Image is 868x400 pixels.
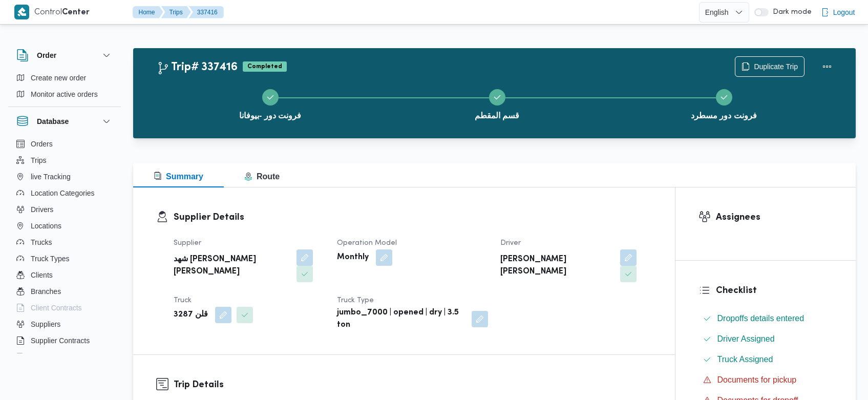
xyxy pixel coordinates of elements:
svg: Step 2 is complete [493,93,501,101]
button: Location Categories [12,185,117,201]
button: Supplier Contracts [12,332,117,349]
button: Documents for pickup [699,372,833,388]
span: Dropoffs details entered [717,312,805,325]
button: live Tracking [12,169,117,185]
h3: Order [37,49,56,61]
button: Driver Assigned [699,331,833,347]
span: live Tracking [31,171,71,183]
span: Drivers [31,203,53,216]
button: Trucks [12,234,117,250]
svg: Step 1 is complete [266,93,274,101]
img: X8yXhbKr1z7QwAAAABJRU5ErkJggg== [14,5,29,19]
button: Monitor active orders [12,86,117,102]
button: Trips [12,152,117,169]
span: Suppliers [31,318,60,330]
span: Supplier [174,240,201,246]
b: Completed [247,64,282,70]
button: Suppliers [12,316,117,332]
span: Trips [31,154,47,166]
span: Clients [31,269,53,281]
div: Order [8,70,121,107]
span: Truck [174,297,192,304]
span: Documents for pickup [717,374,797,386]
span: Monitor active orders [31,88,98,100]
iframe: chat widget [10,359,43,390]
button: Create new order [12,70,117,86]
span: Completed [243,61,287,72]
h3: Checklist [716,284,833,298]
span: Driver [500,240,521,246]
h3: Assignees [716,210,833,224]
span: Trucks [31,236,52,248]
h3: Trip Details [174,378,652,392]
button: Devices [12,349,117,365]
span: Dropoffs details entered [717,314,805,323]
button: Actions [817,56,837,77]
span: Client Contracts [31,302,82,314]
span: Orders [31,138,53,150]
b: شهد [PERSON_NAME] [PERSON_NAME] [174,254,289,278]
b: قلن 3287 [174,309,208,321]
button: Client Contracts [12,300,117,316]
button: Home [133,6,163,18]
button: Drivers [12,201,117,218]
h3: Supplier Details [174,210,652,224]
button: Locations [12,218,117,234]
button: Truck Types [12,250,117,267]
button: Order [16,49,113,61]
span: Supplier Contracts [31,334,90,347]
button: Trips [161,6,191,18]
button: فرونت دور مسطرد [610,77,837,130]
button: Database [16,115,113,128]
b: Monthly [337,251,369,264]
b: jumbo_7000 | opened | dry | 3.5 ton [337,307,464,331]
span: Truck Assigned [717,355,773,364]
span: Truck Types [31,252,69,265]
span: Driver Assigned [717,334,775,343]
span: قسم المقطم [475,110,519,122]
button: فرونت دور -بيوفانا [157,77,384,130]
span: Create new order [31,72,86,84]
h3: Database [37,115,69,128]
span: Route [244,172,280,181]
button: قسم المقطم [384,77,610,130]
span: Dark mode [769,8,812,16]
button: Truck Assigned [699,351,833,368]
button: 337416 [189,6,224,18]
span: Branches [31,285,61,298]
span: فرونت دور مسطرد [691,110,757,122]
span: Operation Model [337,240,397,246]
button: Dropoffs details entered [699,310,833,327]
button: Duplicate Trip [735,56,805,77]
span: Logout [833,6,855,18]
span: Devices [31,351,56,363]
span: Duplicate Trip [754,60,798,73]
span: Locations [31,220,61,232]
span: Truck Type [337,297,374,304]
b: [PERSON_NAME] [PERSON_NAME] [500,254,613,278]
span: Summary [154,172,203,181]
button: Clients [12,267,117,283]
b: Center [62,9,90,16]
span: Truck Assigned [717,353,773,366]
button: Logout [817,2,859,23]
h2: Trip# 337416 [157,61,238,74]
svg: Step 3 is complete [720,93,728,101]
span: Driver Assigned [717,333,775,345]
span: فرونت دور -بيوفانا [239,110,301,122]
span: Documents for pickup [717,375,797,384]
button: Orders [12,136,117,152]
button: Branches [12,283,117,300]
div: Database [8,136,121,357]
span: Location Categories [31,187,95,199]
